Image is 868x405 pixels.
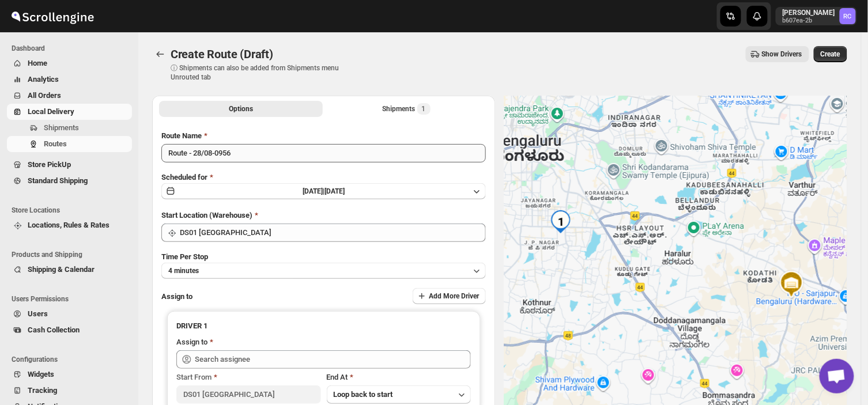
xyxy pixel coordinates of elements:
button: Tracking [7,383,132,399]
span: Home [28,59,47,67]
button: Add More Driver [413,288,486,304]
button: Routes [7,136,132,152]
text: RC [844,13,852,20]
p: ⓘ Shipments can also be added from Shipments menu Unrouted tab [171,63,352,82]
span: Store Locations [12,206,133,215]
span: Products and Shipping [12,250,133,259]
span: Start From [176,373,212,381]
input: Eg: Bengaluru Route [161,144,486,162]
div: Shipments [383,103,431,115]
span: All Orders [28,91,61,100]
button: Shipments [7,120,132,136]
h3: DRIVER 1 [176,320,471,332]
span: Create [821,50,840,59]
span: Routes [44,139,67,148]
span: Shipping & Calendar [28,265,95,274]
button: Loop back to start [327,385,471,404]
span: 1 [422,104,426,113]
button: Home [7,55,132,71]
span: Time Per Stop [161,252,208,261]
span: Show Drivers [762,50,802,59]
span: Analytics [28,75,59,84]
p: [PERSON_NAME] [783,8,835,17]
span: Add More Driver [429,292,479,301]
button: Selected Shipments [325,101,489,117]
img: ScrollEngine [9,2,96,31]
span: Tracking [28,386,57,395]
button: User menu [776,7,857,25]
button: Routes [152,46,168,62]
button: [DATE]|[DATE] [161,183,486,199]
button: Users [7,306,132,322]
span: Configurations [12,355,133,364]
span: [DATE] | [303,187,324,195]
div: 1 [549,210,572,233]
button: Create [814,46,847,62]
span: Dashboard [12,44,133,53]
span: Users [28,309,48,318]
div: End At [327,372,471,383]
a: Open chat [820,359,854,393]
button: Widgets [7,366,132,383]
span: Users Permissions [12,294,133,304]
span: Widgets [28,370,54,378]
span: Create Route (Draft) [171,47,273,61]
div: Assign to [176,336,207,348]
button: 4 minutes [161,263,486,279]
span: Local Delivery [28,107,74,116]
span: Loop back to start [334,390,393,399]
span: 4 minutes [168,266,199,275]
span: Start Location (Warehouse) [161,211,252,219]
span: Scheduled for [161,173,207,181]
span: Cash Collection [28,325,80,334]
span: Shipments [44,123,79,132]
button: Show Drivers [746,46,809,62]
span: Standard Shipping [28,176,88,185]
span: Store PickUp [28,160,71,169]
span: [DATE] [324,187,345,195]
span: Assign to [161,292,193,301]
p: b607ea-2b [783,17,835,24]
button: Cash Collection [7,322,132,338]
button: All Orders [7,88,132,104]
span: Rahul Chopra [840,8,856,24]
span: Route Name [161,131,202,140]
button: Analytics [7,71,132,88]
span: Options [229,104,253,113]
input: Search location [180,224,486,242]
button: Locations, Rules & Rates [7,217,132,233]
button: Shipping & Calendar [7,262,132,278]
input: Search assignee [195,350,471,369]
span: Locations, Rules & Rates [28,221,110,229]
button: All Route Options [159,101,323,117]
